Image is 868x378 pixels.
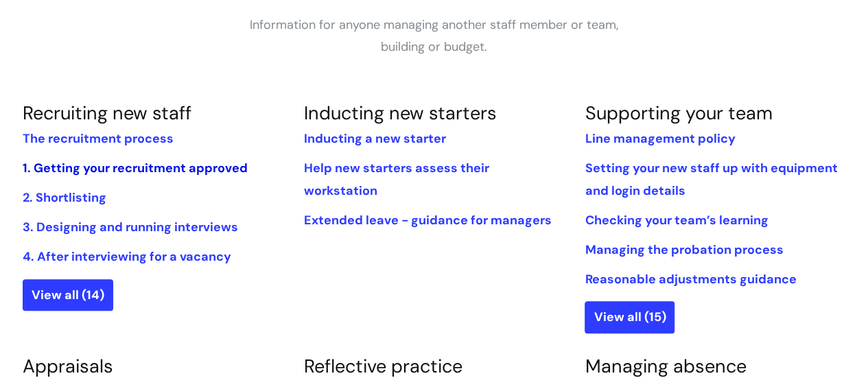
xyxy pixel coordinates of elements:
[23,279,113,311] a: View all (14)
[585,212,768,228] a: Checking your team’s learning
[303,354,462,378] a: Reflective practice
[303,130,445,147] a: Inducting a new starter
[585,301,675,333] a: View all (15)
[23,160,248,176] a: 1. Getting your recruitment approved
[23,248,231,265] a: 4. After interviewing for a vacancy
[303,101,496,125] a: Inducting new starters
[585,101,772,125] a: Supporting your team
[228,14,640,58] p: Information for anyone managing another staff member or team, building or budget.
[585,354,746,378] a: Managing absence
[303,160,489,198] a: Help new starters assess their workstation
[23,219,238,235] a: 3. Designing and running interviews
[23,130,174,147] a: The recruitment process
[585,130,735,147] a: Line management policy
[23,354,113,378] a: Appraisals
[585,271,796,287] a: Reasonable adjustments guidance
[23,101,191,125] a: Recruiting new staff
[23,189,106,206] a: 2. Shortlisting
[585,160,837,198] a: Setting your new staff up with equipment and login details
[303,212,551,228] a: Extended leave - guidance for managers
[585,241,783,258] a: Managing the probation process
